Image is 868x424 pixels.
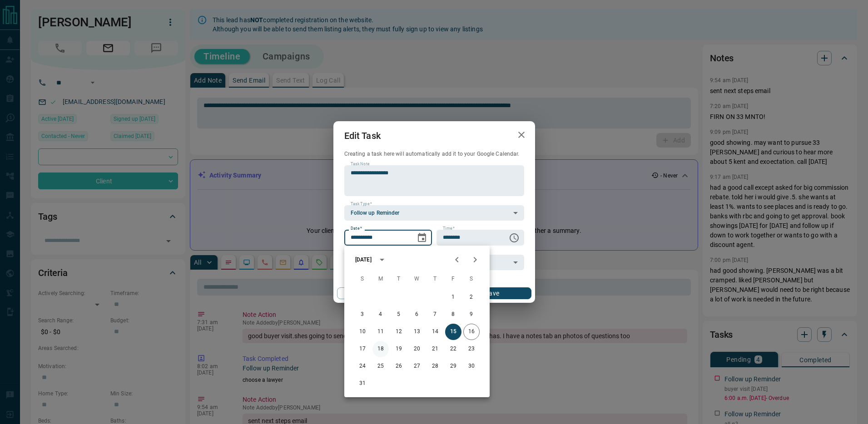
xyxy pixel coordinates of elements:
[354,375,371,392] button: 31
[427,270,443,288] span: Thursday
[448,251,466,269] button: Previous month
[354,306,371,323] button: 3
[354,270,371,288] span: Sunday
[427,341,443,357] button: 21
[333,121,392,150] h2: Edit Task
[372,358,389,375] button: 25
[427,306,443,323] button: 7
[445,358,461,375] button: 29
[409,324,425,340] button: 13
[391,341,407,357] button: 19
[391,270,407,288] span: Tuesday
[445,341,461,357] button: 22
[463,270,480,288] span: Saturday
[391,358,407,375] button: 26
[391,324,407,340] button: 12
[409,341,425,357] button: 20
[354,341,371,357] button: 17
[354,358,371,375] button: 24
[445,324,461,340] button: 15
[351,226,362,232] label: Date
[453,287,531,299] button: Save
[374,252,390,267] button: calendar view is open, switch to year view
[463,306,480,323] button: 9
[351,201,372,207] label: Task Type
[409,270,425,288] span: Wednesday
[344,205,524,221] div: Follow up Reminder
[409,306,425,323] button: 6
[355,256,372,264] div: [DATE]
[463,289,480,306] button: 2
[427,358,443,375] button: 28
[443,226,455,232] label: Time
[354,324,371,340] button: 10
[372,324,389,340] button: 11
[409,358,425,375] button: 27
[344,150,524,158] p: Creating a task here will automatically add it to your Google Calendar.
[463,358,480,375] button: 30
[445,306,461,323] button: 8
[466,251,484,269] button: Next month
[413,229,431,247] button: Choose date, selected date is Aug 15, 2025
[351,161,369,167] label: Task Note
[372,306,389,323] button: 4
[505,229,523,247] button: Choose time, selected time is 6:00 AM
[463,341,480,357] button: 23
[445,289,461,306] button: 1
[372,341,389,357] button: 18
[463,324,480,340] button: 16
[391,306,407,323] button: 5
[445,270,461,288] span: Friday
[427,324,443,340] button: 14
[337,287,415,299] button: Cancel
[372,270,389,288] span: Monday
